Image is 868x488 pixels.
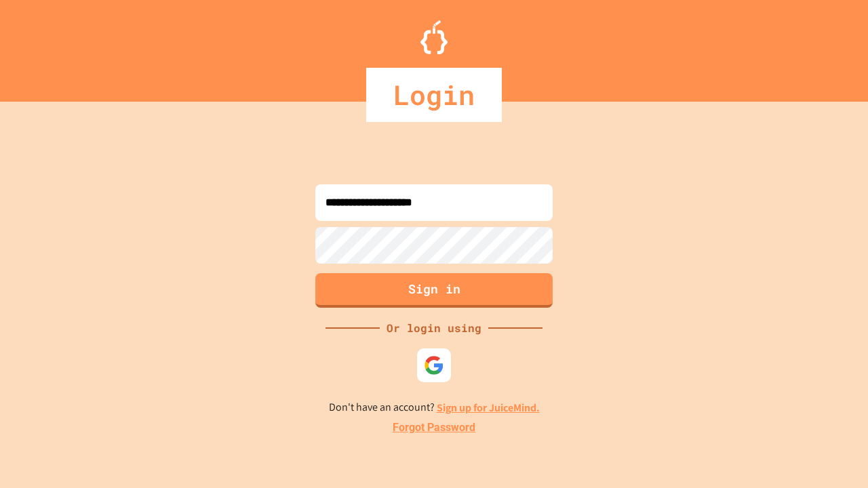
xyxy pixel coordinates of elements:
a: Forgot Password [393,420,475,436]
iframe: chat widget [755,375,854,432]
a: Sign up for JuiceMind. [437,401,540,415]
iframe: chat widget [811,434,854,474]
p: Don't have an account? [329,399,540,416]
img: Logo.svg [420,20,448,54]
button: Sign in [315,273,553,308]
div: Login [366,68,502,122]
img: google-icon.svg [424,355,444,375]
div: Or login using [380,320,488,336]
